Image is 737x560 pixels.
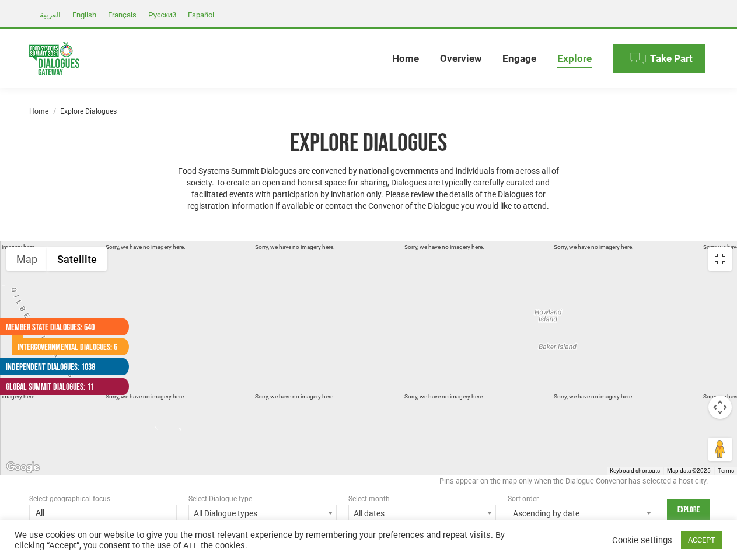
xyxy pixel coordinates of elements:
h1: Explore Dialogues [172,128,565,159]
div: Select Dialogue type [188,493,336,505]
a: العربية [34,8,67,22]
img: Google [4,460,42,475]
span: Map data ©2025 [667,467,711,474]
span: All Dialogue types [188,505,336,521]
span: All dates [349,505,495,521]
a: Cookie settings [612,535,672,545]
p: Food Systems Summit Dialogues are convened by national governments and individuals from across al... [172,165,565,212]
span: العربية [40,10,61,19]
a: ACCEPT [681,531,722,549]
span: Français [108,10,137,19]
span: Explore [557,52,592,65]
input: Explore [667,499,710,521]
div: Select month [348,493,496,505]
div: Sort order [508,493,655,505]
a: Français [102,8,142,22]
a: Español [182,8,220,22]
a: English [67,8,102,22]
span: Overview [440,52,481,65]
button: Show satellite imagery [47,247,107,271]
button: Keyboard shortcuts [610,467,660,475]
span: Explore Dialogues [60,107,117,116]
span: Ascending by date [508,505,655,521]
a: Terms (opens in new tab) [718,467,734,474]
img: Menu icon [629,50,647,67]
span: Ascending by date [508,505,655,521]
button: Toggle fullscreen view [708,247,732,271]
button: Map camera controls [708,395,732,419]
button: Drag Pegman onto the map to open Street View [708,437,732,461]
span: All Dialogue types [189,505,336,521]
a: Русский [142,8,182,22]
a: Home [29,107,48,116]
div: Select geographical focus [29,493,177,505]
span: English [72,10,96,19]
span: Русский [148,10,176,19]
span: Español [188,10,214,19]
a: Open this area in Google Maps (opens a new window) [4,460,42,475]
a: Intergovernmental Dialogues: 6 [12,338,117,355]
span: All dates [348,505,496,521]
div: We use cookies on our website to give you the most relevant experience by remembering your prefer... [15,530,510,551]
span: Take Part [650,52,693,65]
button: Show street map [6,247,47,271]
span: Engage [502,52,536,65]
div: Pins appear on the map only when the Dialogue Convenor has selected a host city. [29,475,708,493]
span: Home [392,52,419,65]
img: Food Systems Summit Dialogues [29,42,79,75]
